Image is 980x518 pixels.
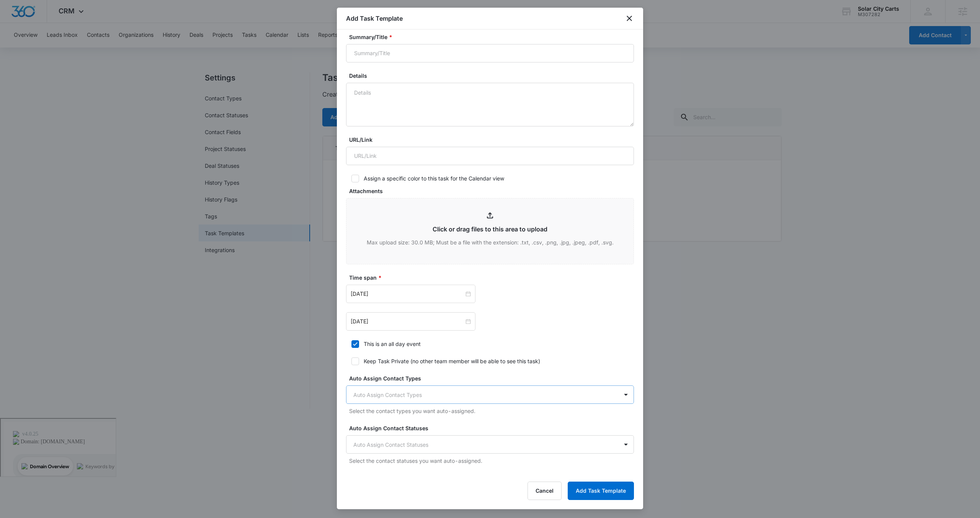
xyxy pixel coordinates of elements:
img: website_grey.svg [12,20,18,26]
label: Auto Assign Contact Types [349,374,637,382]
input: Sep 8, 2025 [351,317,464,326]
div: Domain: [DOMAIN_NAME] [20,20,84,26]
label: URL/Link [349,136,637,144]
label: Details [349,72,637,80]
div: This is an all day event [364,340,421,348]
label: Auto Assign Contact Statuses [349,424,637,432]
div: Keep Task Private (no other team member will be able to see this task) [364,357,540,365]
input: Sep 8, 2025 [351,290,464,298]
input: URL/Link [346,147,634,165]
p: Select the contact statuses you want auto-assigned. [349,457,634,465]
input: Summary/Title [346,44,634,62]
h1: Add Task Template [346,14,403,23]
img: tab_keywords_by_traffic_grey.svg [76,44,82,51]
div: Assign a specific color to this task for the Calendar view [364,174,504,182]
button: Cancel [528,482,562,500]
button: Add Task Template [568,482,634,500]
label: Attachments [349,187,637,195]
button: close [625,14,634,23]
label: Summary/Title [349,33,637,41]
div: Keywords by Traffic [85,45,129,50]
div: Domain Overview [29,45,69,50]
div: v 4.0.25 [21,12,38,18]
p: Select the contact types you want auto-assigned. [349,407,634,415]
img: tab_domain_overview_orange.svg [21,44,27,51]
img: logo_orange.svg [12,12,18,18]
label: Time span [349,274,637,282]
